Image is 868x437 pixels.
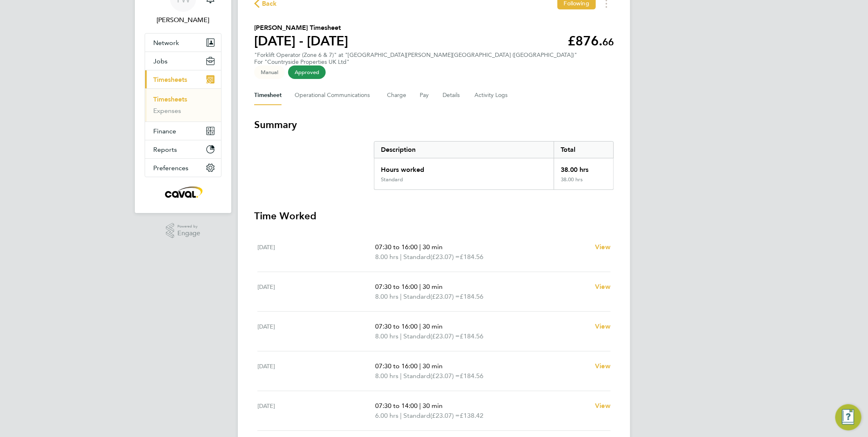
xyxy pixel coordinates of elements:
span: Standard [403,411,430,421]
span: Tim Wells [145,15,221,25]
h3: Summary [254,118,614,131]
button: Finance [145,122,221,140]
span: | [419,322,421,330]
span: 30 min [423,243,443,251]
span: (£23.07) = [430,372,460,380]
span: Finance [153,127,176,135]
span: 8.00 hrs [375,332,398,340]
button: Engage Resource Center [835,404,861,430]
span: | [400,372,402,380]
span: | [419,283,421,291]
span: £184.56 [460,293,483,300]
img: caval-logo-retina.png [163,185,204,198]
span: View [595,402,611,410]
span: 8.00 hrs [375,372,398,380]
span: Standard [403,292,430,302]
span: 8.00 hrs [375,253,398,261]
span: | [419,402,421,410]
span: Reports [153,146,177,153]
span: | [400,253,402,261]
span: 07:30 to 14:00 [375,402,418,410]
span: £184.56 [460,372,483,380]
span: 30 min [423,283,443,291]
span: This timesheet was manually created. [254,65,285,79]
div: [DATE] [257,242,375,262]
span: 07:30 to 16:00 [375,283,418,291]
span: View [595,243,611,251]
span: View [595,283,611,291]
a: View [595,282,611,292]
div: [DATE] [257,401,375,421]
button: Reports [145,140,221,158]
span: Standard [403,331,430,341]
span: This timesheet has been approved. [288,65,326,79]
span: £184.56 [460,253,483,261]
span: View [595,362,611,370]
span: | [419,243,421,251]
span: | [400,332,402,340]
button: Timesheet [254,86,282,105]
span: Timesheets [153,76,187,83]
span: 6.00 hrs [375,412,398,419]
span: Powered by [177,223,200,230]
button: Operational Communications [295,86,374,105]
div: Hours worked [374,158,554,176]
span: 30 min [423,322,443,330]
a: Expenses [153,107,181,115]
button: Preferences [145,159,221,177]
span: | [400,293,402,300]
div: Standard [381,176,403,183]
div: [DATE] [257,322,375,341]
span: | [400,412,402,419]
span: 8.00 hrs [375,293,398,300]
button: Network [145,34,221,52]
span: 66 [602,36,614,48]
a: View [595,242,611,252]
span: £184.56 [460,332,483,340]
a: View [595,361,611,371]
span: Standard [403,252,430,262]
a: View [595,322,611,331]
span: 07:30 to 16:00 [375,362,418,370]
span: (£23.07) = [430,332,460,340]
span: 30 min [423,402,443,410]
div: [DATE] [257,282,375,302]
span: Preferences [153,164,188,172]
span: 30 min [423,362,443,370]
button: Timesheets [145,70,221,88]
h3: Time Worked [254,209,614,223]
span: (£23.07) = [430,412,460,419]
div: Timesheets [145,88,221,122]
a: Go to home page [145,185,221,198]
span: 07:30 to 16:00 [375,243,418,251]
button: Charge [387,86,407,105]
div: 38.00 hrs [554,158,613,176]
button: Pay [420,86,430,105]
div: 38.00 hrs [554,176,613,189]
a: View [595,401,611,411]
app-decimal: £876. [568,33,614,49]
span: Jobs [153,57,168,65]
a: Powered byEngage [166,223,201,239]
button: Jobs [145,52,221,70]
a: Timesheets [153,95,187,103]
div: [DATE] [257,361,375,381]
div: Description [374,142,554,158]
span: | [419,362,421,370]
div: "Forklift Operator (Zone 6 & 7)" at "[GEOGRAPHIC_DATA][PERSON_NAME][GEOGRAPHIC_DATA] ([GEOGRAPHIC... [254,52,577,65]
button: Details [443,86,461,105]
span: (£23.07) = [430,253,460,261]
span: Standard [403,371,430,381]
div: Total [554,142,613,158]
span: 07:30 to 16:00 [375,322,418,330]
span: £138.42 [460,412,483,419]
div: For "Countryside Properties UK Ltd" [254,59,577,65]
button: Activity Logs [474,86,509,105]
h2: [PERSON_NAME] Timesheet [254,23,348,33]
div: Summary [374,141,614,190]
h1: [DATE] - [DATE] [254,33,348,49]
span: View [595,322,611,330]
span: (£23.07) = [430,293,460,300]
span: Network [153,39,179,47]
span: Engage [177,230,200,237]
